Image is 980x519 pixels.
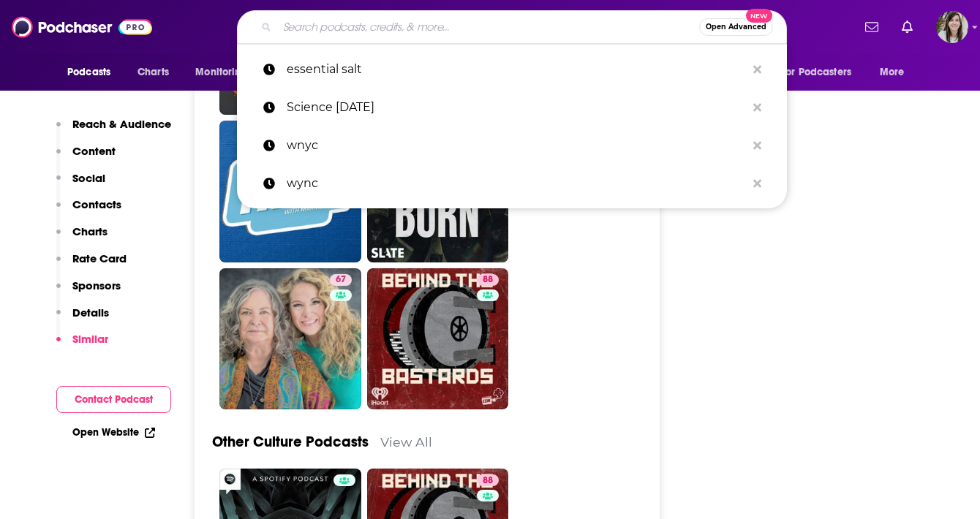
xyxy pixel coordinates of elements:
[330,274,352,286] a: 67
[56,224,108,251] button: Charts
[699,18,773,36] button: Open AdvancedNew
[72,197,121,211] p: Contacts
[56,386,171,413] button: Contact Podcast
[483,474,493,488] span: 88
[72,144,116,158] p: Content
[72,306,109,319] p: Details
[746,9,772,23] span: New
[237,126,787,164] a: wnyc
[137,62,169,83] span: Charts
[12,13,152,41] img: Podchaser - Follow, Share and Rate Podcasts
[56,251,127,279] button: Rate Card
[56,279,121,306] button: Sponsors
[72,224,108,238] p: Charts
[287,126,746,164] p: wnyc
[212,433,369,451] a: Other Culture Podcasts
[56,332,108,359] button: Similar
[56,171,105,198] button: Social
[896,15,919,39] a: Show notifications dropdown
[195,62,247,83] span: Monitoring
[67,62,110,83] span: Podcasts
[237,164,787,202] a: wync
[706,23,766,31] span: Open Advanced
[56,306,109,333] button: Details
[56,144,116,171] button: Content
[367,268,509,410] a: 88
[380,434,432,450] a: View All
[56,197,121,224] button: Contacts
[237,88,787,126] a: Science [DATE]
[128,58,178,86] a: Charts
[287,88,746,126] p: Science Friday
[859,15,884,39] a: Show notifications dropdown
[870,58,923,86] button: open menu
[72,279,121,292] p: Sponsors
[483,273,493,287] span: 88
[936,11,968,43] span: Logged in as devinandrade
[56,117,171,144] button: Reach & Audience
[477,274,499,286] a: 88
[936,11,968,43] button: Show profile menu
[477,474,499,486] a: 88
[936,11,968,43] img: User Profile
[277,15,699,39] input: Search podcasts, credits, & more...
[772,58,872,86] button: open menu
[219,268,361,410] a: 67
[237,10,787,44] div: Search podcasts, credits, & more...
[57,58,129,86] button: open menu
[880,62,905,83] span: More
[287,164,746,202] p: wync
[781,62,851,83] span: For Podcasters
[185,58,266,86] button: open menu
[72,426,155,439] a: Open Website
[336,273,346,287] span: 67
[237,50,787,88] a: essential salt
[72,171,105,185] p: Social
[287,50,746,88] p: essential salt
[72,117,171,131] p: Reach & Audience
[72,332,108,346] p: Similar
[72,251,127,265] p: Rate Card
[219,121,361,262] a: 65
